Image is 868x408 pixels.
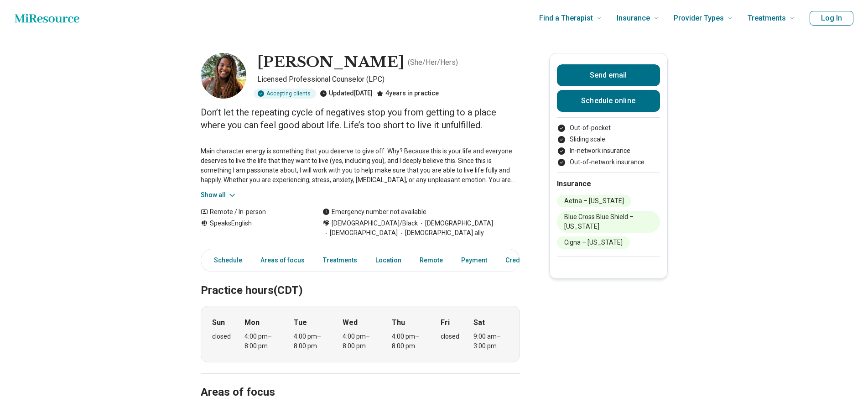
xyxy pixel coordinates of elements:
h2: Insurance [557,178,660,189]
a: Treatments [317,251,363,270]
strong: Wed [343,317,358,328]
span: Provider Types [674,12,724,25]
p: Licensed Professional Counselor (LPC) [257,74,520,85]
li: Out-of-pocket [557,123,660,133]
li: In-network insurance [557,146,660,156]
li: Out-of-network insurance [557,157,660,167]
div: When does the program meet? [201,306,520,362]
div: Speaks English [201,219,304,238]
img: Rian Richardson, Licensed Professional Counselor (LPC) [201,53,246,99]
div: closed [212,332,231,341]
p: ( She/Her/Hers ) [408,57,458,68]
div: 4 years in practice [376,89,439,99]
a: Home page [15,9,79,27]
span: Insurance [617,12,650,25]
a: Schedule [203,251,248,270]
button: Show all [201,190,237,200]
li: Cigna – [US_STATE] [557,236,630,249]
div: Accepting clients [254,89,316,99]
div: Remote / In-person [201,207,304,217]
div: Updated [DATE] [320,89,373,99]
h2: Areas of focus [201,363,520,400]
div: 4:00 pm – 8:00 pm [294,332,329,351]
h2: Practice hours (CDT) [201,261,520,298]
strong: Fri [441,317,450,328]
a: Credentials [500,251,546,270]
div: closed [441,332,459,341]
div: Emergency number not available [322,207,426,217]
div: 4:00 pm – 8:00 pm [392,332,427,351]
ul: Payment options [557,123,660,167]
span: [DEMOGRAPHIC_DATA] [322,228,398,238]
button: Send email [557,64,660,86]
p: Main character energy is something that you deserve to give off. Why? Because this is your life a... [201,146,520,185]
strong: Thu [392,317,405,328]
li: Blue Cross Blue Shield – [US_STATE] [557,211,660,233]
a: Schedule online [557,90,660,112]
p: Don’t let the repeating cycle of negatives stop you from getting to a place where you can feel go... [201,106,520,131]
strong: Mon [244,317,260,328]
div: 9:00 am – 3:00 pm [473,332,509,351]
div: 4:00 pm – 8:00 pm [244,332,280,351]
span: Treatments [748,12,786,25]
li: Aetna – [US_STATE] [557,195,631,207]
a: Areas of focus [255,251,310,270]
strong: Tue [294,317,307,328]
span: [DEMOGRAPHIC_DATA] [418,219,493,228]
button: Log In [810,11,853,26]
span: [DEMOGRAPHIC_DATA]/Black [332,219,418,228]
span: [DEMOGRAPHIC_DATA] ally [398,228,484,238]
li: Sliding scale [557,135,660,144]
div: 4:00 pm – 8:00 pm [343,332,378,351]
a: Payment [456,251,493,270]
h1: [PERSON_NAME] [257,53,404,72]
a: Location [370,251,407,270]
strong: Sat [473,317,485,328]
strong: Sun [212,317,225,328]
a: Remote [414,251,448,270]
span: Find a Therapist [539,12,593,25]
